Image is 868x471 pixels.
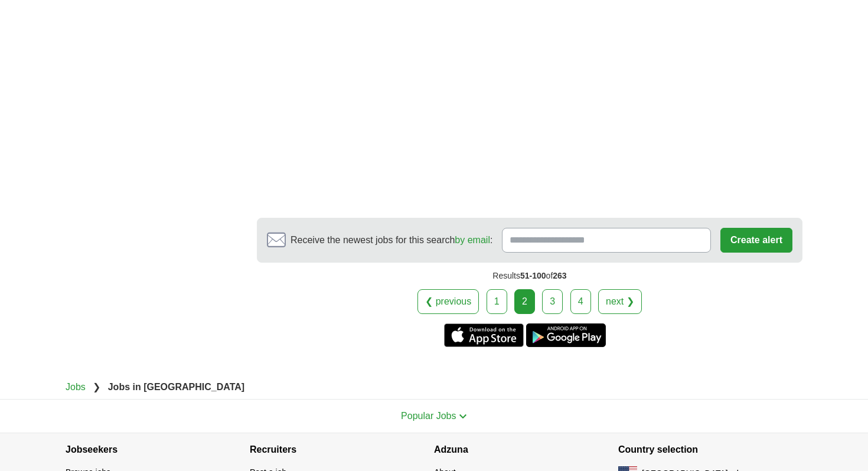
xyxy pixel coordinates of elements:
span: 263 [553,271,566,280]
strong: Jobs in [GEOGRAPHIC_DATA] [108,382,244,392]
a: 4 [570,289,591,314]
div: 2 [514,289,535,314]
span: ❯ [93,382,100,392]
span: 51-100 [520,271,546,280]
a: next ❯ [598,289,642,314]
a: Get the iPhone app [444,323,524,347]
a: by email [455,235,490,245]
a: 1 [487,289,507,314]
span: Receive the newest jobs for this search : [291,233,492,247]
div: Results of [257,263,802,289]
a: Jobs [66,382,86,392]
a: ❮ previous [417,289,479,314]
button: Create alert [720,228,792,253]
span: Popular Jobs [401,411,456,421]
a: Get the Android app [526,323,606,347]
a: 3 [542,289,563,314]
img: toggle icon [459,414,467,419]
h4: Country selection [618,433,802,466]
